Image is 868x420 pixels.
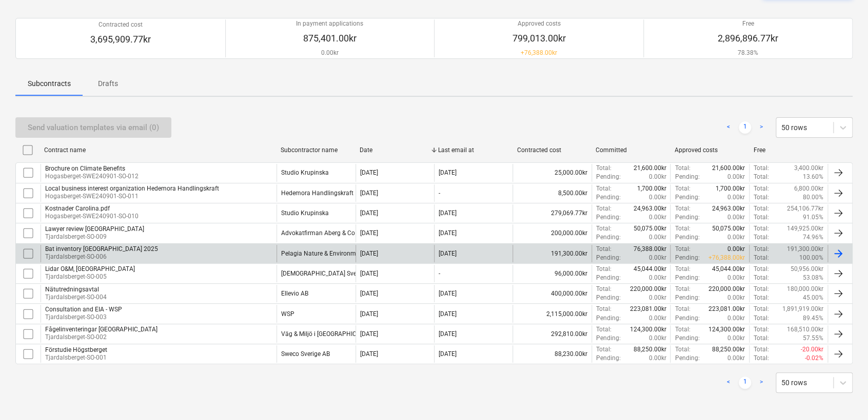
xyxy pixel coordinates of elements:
[45,172,139,181] p: Hogasberget-SWE240901-SO-012
[512,204,591,222] div: 279,069.77kr
[45,346,107,353] div: Förstudie Högstberget
[439,229,457,237] div: [DATE]
[439,250,457,257] div: [DATE]
[45,192,219,201] p: Hogasberget-SWE240901-SO-011
[360,190,378,197] div: [DATE]
[794,184,823,193] p: 6,800.00kr
[675,334,699,343] p: Pending :
[803,233,823,242] p: 74.96%
[45,272,135,281] p: Tjardalsberget-SO-005
[754,204,769,213] p: Total :
[787,224,823,233] p: 149,925.00kr
[801,345,823,354] p: -20.00kr
[95,78,120,89] p: Drafts
[281,250,374,257] div: Pelagia Nature & Environment AB
[755,121,767,134] a: Next page
[596,314,621,323] p: Pending :
[596,193,621,202] p: Pending :
[648,193,666,202] p: 0.00kr
[675,245,690,254] p: Total :
[727,274,745,282] p: 0.00kr
[727,354,745,363] p: 0.00kr
[281,190,353,197] div: Hedemora Handlingskraft
[633,245,666,254] p: 76,388.00kr
[803,173,823,181] p: 13.60%
[512,245,591,262] div: 191,300.00kr
[45,333,157,342] p: Tjardalsberget-SO-002
[675,193,699,202] p: Pending :
[754,274,769,282] p: Total :
[803,213,823,222] p: 91.05%
[754,233,769,242] p: Total :
[675,213,699,222] p: Pending :
[782,305,823,313] p: 1,891,919.00kr
[281,330,385,338] div: Väg & Miljö i Karlstad AB
[722,121,735,134] a: Previous page
[675,164,690,173] p: Total :
[754,265,769,274] p: Total :
[281,290,308,297] div: Ellevio AB
[675,314,699,323] p: Pending :
[512,32,565,45] p: 799,013.00kr
[45,293,107,302] p: Tjardalsberget-SO-004
[727,293,745,302] p: 0.00kr
[722,376,735,389] a: Previous page
[45,185,219,192] div: Local business interest organization Hedemora Handlingskraft
[787,245,823,254] p: 191,300.00kr
[648,173,666,181] p: 0.00kr
[512,305,591,322] div: 2,115,000.00kr
[727,314,745,323] p: 0.00kr
[45,326,157,333] div: Fågelinventeringar [GEOGRAPHIC_DATA]
[281,310,294,318] div: WSP
[754,325,769,334] p: Total :
[648,213,666,222] p: 0.00kr
[675,173,699,181] p: Pending :
[45,165,139,172] div: Brochure on Climate Benefits
[281,146,351,154] div: Subcontractor name
[596,213,621,222] p: Pending :
[754,245,769,254] p: Total :
[512,345,591,363] div: 88,230.00kr
[648,334,666,343] p: 0.00kr
[727,173,745,181] p: 0.00kr
[439,290,457,297] div: [DATE]
[28,78,71,89] p: Subcontracts
[629,325,666,334] p: 124,300.00kr
[360,310,378,318] div: [DATE]
[754,254,769,262] p: Total :
[360,209,378,217] div: [DATE]
[803,314,823,323] p: 89.45%
[359,146,430,154] div: Date
[675,354,699,363] p: Pending :
[675,293,699,302] p: Pending :
[739,376,751,389] a: Page 1 is your current page
[360,169,378,176] div: [DATE]
[712,224,745,233] p: 50,075.00kr
[439,350,457,358] div: [DATE]
[712,265,745,274] p: 45,044.00kr
[675,146,745,154] div: Approved costs
[629,305,666,313] p: 223,081.00kr
[675,265,690,274] p: Total :
[799,254,823,262] p: 100.00%
[596,224,611,233] p: Total :
[803,334,823,343] p: 57.55%
[439,190,440,197] div: -
[675,184,690,193] p: Total :
[360,350,378,358] div: [DATE]
[360,330,378,338] div: [DATE]
[805,354,823,363] p: -0.02%
[787,204,823,213] p: 254,106.77kr
[45,353,107,362] p: Tjardalsberget-SO-001
[45,286,107,293] div: Nätutredningsavtal
[794,164,823,173] p: 3,400.00kr
[648,293,666,302] p: 0.00kr
[817,371,868,420] div: Chatt-widget
[281,169,329,176] div: Studio Krupinska
[675,285,690,293] p: Total :
[803,193,823,202] p: 80.00%
[517,146,588,154] div: Contracted cost
[637,184,666,193] p: 1,700.00kr
[439,330,457,338] div: [DATE]
[716,184,745,193] p: 1,700.00kr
